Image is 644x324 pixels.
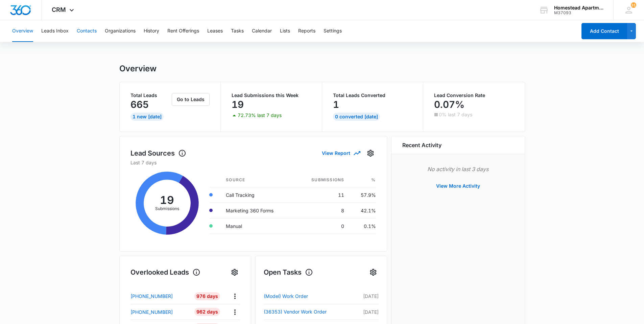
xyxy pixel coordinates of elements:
h1: Overlooked Leads [130,267,200,277]
p: [DATE] [339,308,379,316]
p: 72.73% last 7 days [238,113,282,118]
td: 42.1% [350,203,376,218]
p: [PHONE_NUMBER] [130,293,173,300]
a: [PHONE_NUMBER] [130,308,190,316]
h6: Recent Activity [402,141,442,149]
button: Settings [365,148,376,159]
button: Add Contact [581,23,627,39]
button: View Report [322,147,360,159]
p: 19 [232,99,244,110]
a: [PHONE_NUMBER] [130,293,190,300]
button: Organizations [105,20,136,42]
td: Call Tracking [220,187,294,203]
p: 1 [333,99,339,110]
button: Rent Offerings [167,20,199,42]
h1: Open Tasks [264,267,313,277]
div: 962 Days [194,308,220,316]
button: Tasks [231,20,244,42]
td: Manual [220,218,294,234]
div: 0 Converted [DATE] [333,113,380,121]
button: Actions [230,307,240,317]
div: account name [554,5,603,10]
div: 976 Days [194,292,220,300]
button: Calendar [252,20,272,42]
th: Source [220,173,294,187]
a: (Model) Work Order [264,292,340,300]
a: (36353) Vendor Work Order [264,308,340,316]
td: Marketing 360 Forms [220,203,294,218]
button: Leases [207,20,223,42]
p: [DATE] [339,293,379,300]
div: notifications count [631,2,636,8]
p: Last 7 days [130,159,376,166]
div: account id [554,10,603,15]
span: 31 [631,2,636,8]
th: Submissions [294,173,350,187]
p: Lead Conversion Rate [434,93,514,98]
button: Overview [12,20,33,42]
h1: Overview [119,64,157,74]
span: CRM [52,6,66,13]
p: No activity in last 3 days [402,165,514,173]
td: 0 [294,218,350,234]
button: Lists [280,20,290,42]
button: Settings [324,20,342,42]
button: Contacts [77,20,97,42]
td: 11 [294,187,350,203]
td: 8 [294,203,350,218]
button: View More Activity [429,178,487,194]
th: % [350,173,376,187]
button: Reports [298,20,315,42]
p: 0% last 7 days [439,112,472,117]
button: Actions [230,291,240,301]
p: Lead Submissions this Week [232,93,311,98]
p: [PHONE_NUMBER] [130,308,173,316]
td: 0.1% [350,218,376,234]
button: Go to Leads [172,93,210,106]
button: Leads Inbox [41,20,69,42]
button: Settings [368,267,379,278]
td: 57.9% [350,187,376,203]
p: 665 [130,99,149,110]
p: Total Leads [130,93,171,98]
button: History [144,20,159,42]
button: Settings [229,267,240,278]
p: Total Leads Converted [333,93,412,98]
h1: Lead Sources [130,148,186,158]
a: Go to Leads [172,96,210,102]
p: 0.07% [434,99,464,110]
div: 1 New [DATE] [130,113,164,121]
